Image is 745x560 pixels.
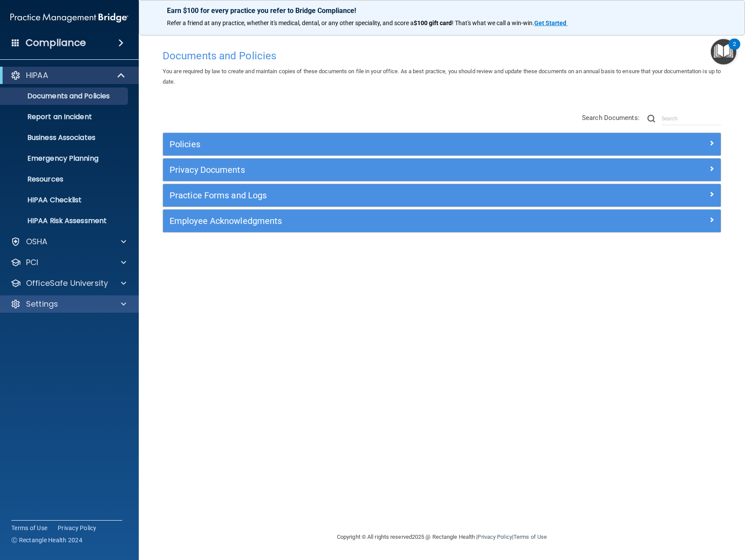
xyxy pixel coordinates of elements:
[711,39,736,65] button: Open Resource Center, 2 new notifications
[26,70,48,81] p: HIPAA
[170,188,714,202] a: Practice Forms and Logs
[163,50,721,62] h4: Documents and Policies
[6,217,124,225] p: HIPAA Risk Assessment
[6,196,124,204] p: HIPAA Checklist
[170,165,575,175] h5: Privacy Documents
[10,278,126,288] a: OfficeSafe University
[10,236,126,247] a: OSHA
[6,154,124,163] p: Emergency Planning
[284,523,600,551] div: Copyright © All rights reserved 2025 @ Rectangle Health | |
[26,299,58,309] p: Settings
[477,534,512,540] a: Privacy Policy
[10,299,126,309] a: Settings
[167,19,414,26] span: Refer a friend at any practice, whether it's medical, dental, or any other speciality, and score a
[647,115,655,123] img: ic-search.3b580494.png
[170,137,714,151] a: Policies
[26,236,48,247] p: OSHA
[11,536,82,544] span: Ⓒ Rectangle Health 2024
[26,278,108,288] p: OfficeSafe University
[6,113,124,121] p: Report an Incident
[170,163,714,177] a: Privacy Documents
[58,524,97,532] a: Privacy Policy
[733,44,736,55] div: 2
[170,214,714,228] a: Employee Acknowledgments
[452,19,534,26] span: ! That's what we call a win-win.
[534,19,566,26] strong: Get Started
[582,114,640,122] span: Search Documents:
[534,19,568,26] a: Get Started
[6,175,124,184] p: Resources
[26,257,38,268] p: PCI
[170,191,575,200] h5: Practice Forms and Logs
[414,19,452,26] strong: $100 gift card
[170,139,575,149] h5: Policies
[513,534,547,540] a: Terms of Use
[10,257,126,268] a: PCI
[6,92,124,100] p: Documents and Policies
[167,6,717,15] p: Earn $100 for every practice you refer to Bridge Compliance!
[6,133,124,142] p: Business Associates
[11,524,47,532] a: Terms of Use
[662,112,721,125] input: Search
[26,37,86,49] h4: Compliance
[170,216,575,226] h5: Employee Acknowledgments
[10,9,128,26] img: PMB logo
[163,68,721,85] span: You are required by law to create and maintain copies of these documents on file in your office. ...
[10,70,126,81] a: HIPAA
